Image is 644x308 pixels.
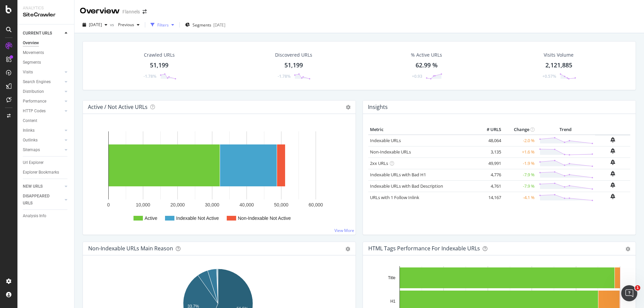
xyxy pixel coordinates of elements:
td: -7.9 % [503,169,536,180]
a: NEW URLS [23,183,63,190]
button: Segments[DATE] [182,19,228,30]
a: Outlinks [23,137,63,144]
a: DISAPPEARED URLS [23,193,63,207]
svg: A chart. [88,125,348,229]
td: 4,776 [476,169,503,180]
div: Url Explorer [23,159,44,166]
a: Explorer Bookmarks [23,169,69,176]
div: NEW URLS [23,183,43,190]
th: Metric [368,125,476,135]
td: +1.6 % [503,146,536,158]
div: bell-plus [610,137,615,142]
div: arrow-right-arrow-left [143,9,147,14]
div: CURRENT URLS [23,30,52,37]
div: gear [345,247,350,251]
div: 2,121,885 [545,61,572,70]
div: -1.78% [144,73,156,79]
td: -4.1 % [503,192,536,203]
text: Active [145,215,157,221]
div: Sitemaps [23,146,40,153]
h4: Active / Not Active URLs [88,103,148,112]
div: Filters [157,22,169,28]
td: -2.0 % [503,135,536,146]
th: Trend [536,125,595,135]
div: Distribution [23,88,44,95]
a: View More [334,228,354,233]
a: Sitemaps [23,146,63,153]
div: 62.99 % [416,61,438,70]
div: Analytics [23,5,69,11]
h4: Insights [368,103,388,112]
text: 10,000 [136,202,150,207]
div: bell-plus [610,182,615,188]
div: bell-plus [610,148,615,153]
a: Performance [23,98,63,105]
span: 2025 Sep. 10th [89,22,102,27]
text: Indexable Not Active [176,215,219,221]
a: Indexable URLs [370,137,401,143]
div: Search Engines [23,78,51,85]
div: Overview [80,5,120,17]
a: Visits [23,69,63,76]
div: +0.93 [412,73,422,79]
div: Inlinks [23,127,35,134]
button: Filters [148,19,177,30]
a: Url Explorer [23,159,69,166]
text: 60,000 [309,202,323,207]
div: SiteCrawler [23,11,69,19]
a: Analysis Info [23,212,69,220]
td: -7.9 % [503,180,536,192]
div: bell-plus [610,194,615,199]
div: Non-Indexable URLs Main Reason [88,245,173,252]
div: Movements [23,49,44,56]
div: Performance [23,98,46,105]
td: 49,991 [476,158,503,169]
a: Content [23,117,69,124]
text: Non-Indexable Not Active [238,215,291,221]
div: gear [626,247,630,251]
div: -1.78% [278,73,290,79]
a: Overview [23,40,69,47]
a: Indexable URLs with Bad Description [370,183,443,189]
a: 2xx URLs [370,160,388,166]
div: Analysis Info [23,212,46,220]
td: -1.9 % [503,158,536,169]
td: 4,761 [476,180,503,192]
div: +0.57% [542,73,556,79]
a: Movements [23,49,69,56]
text: H1 [390,299,396,304]
div: Overview [23,40,39,47]
text: 40,000 [239,202,254,207]
th: # URLS [476,125,503,135]
th: Change [503,125,536,135]
div: 51,199 [284,61,303,70]
span: 1 [635,285,640,291]
div: HTTP Codes [23,108,46,115]
div: Outlinks [23,137,38,144]
div: Visits Volume [544,52,574,58]
div: Visits [23,69,33,76]
div: 51,199 [150,61,168,70]
a: Inlinks [23,127,63,134]
div: DISAPPEARED URLS [23,193,57,207]
a: Distribution [23,88,63,95]
a: Indexable URLs with Bad H1 [370,172,426,178]
text: 0 [107,202,110,207]
div: Content [23,117,37,124]
td: 14,167 [476,192,503,203]
text: Title [388,275,396,280]
a: Non-Indexable URLs [370,149,411,155]
a: URLs with 1 Follow Inlink [370,194,419,200]
div: [DATE] [213,22,225,28]
td: 3,135 [476,146,503,158]
div: HTML Tags Performance for Indexable URLs [368,245,480,252]
a: HTTP Codes [23,108,63,115]
button: [DATE] [80,19,110,30]
span: Segments [193,22,211,28]
span: Previous [115,22,134,27]
div: Explorer Bookmarks [23,169,59,176]
a: Search Engines [23,78,63,85]
a: CURRENT URLS [23,30,63,37]
iframe: Intercom live chat [621,285,637,301]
